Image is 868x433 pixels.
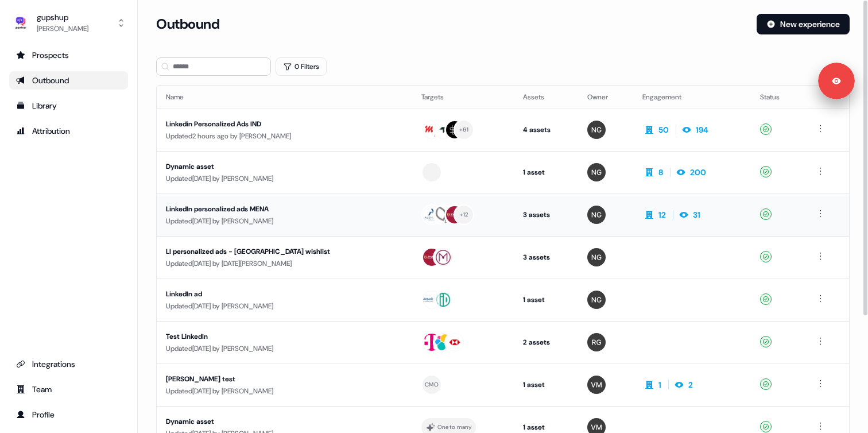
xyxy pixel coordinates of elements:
[9,380,128,399] a: Go to team
[9,355,128,373] a: Go to integrations
[9,46,128,64] a: Go to prospects
[166,161,383,172] div: Dynamic asset
[156,16,219,33] h3: Outbound
[37,11,88,23] div: gupshup
[751,86,804,109] th: Status
[166,258,403,269] div: Updated [DATE] by [DATE][PERSON_NAME]
[658,379,661,391] div: 1
[9,71,128,90] a: Go to outbound experience
[658,209,666,221] div: 12
[587,248,606,266] img: Nikunj
[587,206,606,224] img: Nikunj
[9,405,128,424] a: Go to profile
[166,288,383,300] div: LinkedIn ad
[166,203,383,215] div: LinkedIn personalized ads MENA
[523,422,569,433] div: 1 asset
[166,343,403,354] div: Updated [DATE] by [PERSON_NAME]
[688,379,693,391] div: 2
[425,380,439,390] div: CMO
[460,210,468,220] div: + 12
[523,209,569,221] div: 3 assets
[693,209,700,221] div: 31
[166,385,403,397] div: Updated [DATE] by [PERSON_NAME]
[523,167,569,178] div: 1 asset
[523,294,569,306] div: 1 asset
[757,14,850,34] button: New experience
[16,358,121,370] div: Integrations
[587,121,606,139] img: Nikunj
[166,173,403,184] div: Updated [DATE] by [PERSON_NAME]
[166,215,403,227] div: Updated [DATE] by [PERSON_NAME]
[696,124,708,136] div: 194
[459,125,468,135] div: + 61
[9,122,128,140] a: Go to attribution
[437,422,471,432] div: One to many
[166,416,383,427] div: Dynamic asset
[16,384,121,395] div: Team
[587,376,606,394] img: Vishwas
[166,331,383,342] div: Test LinkedIn
[523,337,569,348] div: 2 assets
[166,300,403,312] div: Updated [DATE] by [PERSON_NAME]
[9,9,128,37] button: gupshup[PERSON_NAME]
[16,100,121,111] div: Library
[9,96,128,115] a: Go to templates
[412,86,514,109] th: Targets
[514,86,578,109] th: Assets
[166,373,383,385] div: [PERSON_NAME] test
[16,125,121,137] div: Attribution
[523,252,569,263] div: 3 assets
[276,57,327,76] button: 0 Filters
[690,167,706,178] div: 200
[658,167,663,178] div: 8
[166,118,383,130] div: Linkedin Personalized Ads IND
[16,49,121,61] div: Prospects
[166,246,383,257] div: LI personalized ads - [GEOGRAPHIC_DATA] wishlist
[658,124,669,136] div: 50
[157,86,412,109] th: Name
[633,86,751,109] th: Engagement
[16,75,121,86] div: Outbound
[587,163,606,181] img: Nikunj
[16,409,121,420] div: Profile
[587,291,606,309] img: Nikunj
[523,124,569,136] div: 4 assets
[523,379,569,391] div: 1 asset
[578,86,633,109] th: Owner
[587,333,606,351] img: Rahul
[37,23,88,34] div: [PERSON_NAME]
[166,130,403,142] div: Updated 2 hours ago by [PERSON_NAME]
